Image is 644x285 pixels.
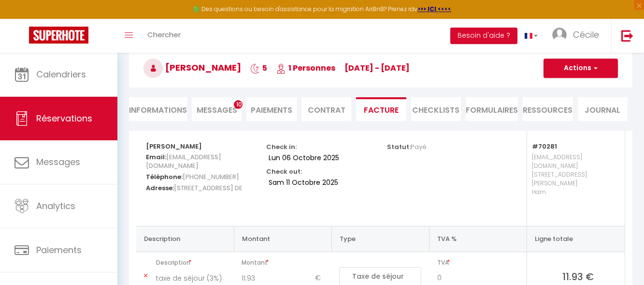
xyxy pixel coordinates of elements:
[140,19,188,53] a: Chercher
[174,181,243,195] span: [STREET_ADDRESS] DE
[250,62,267,74] span: 5
[417,5,451,13] a: >>> ICI <<<<
[527,226,625,252] th: Ligne totale
[344,62,410,74] span: [DATE] - [DATE]
[411,97,461,121] li: CHECKLISTS
[535,270,621,283] span: 11.93 €
[532,142,557,151] strong: #70281
[266,165,302,176] p: Check out:
[146,142,202,151] strong: [PERSON_NAME]
[331,226,429,252] th: Type
[246,97,296,121] li: Paiements
[29,27,88,44] img: Super Booking
[156,256,230,270] span: Description
[552,28,567,42] img: ...
[387,140,427,151] p: Statut:
[621,30,633,42] img: logout
[36,68,86,80] span: Calendriers
[266,140,297,151] p: Check in:
[146,150,221,173] span: [EMAIL_ADDRESS][DOMAIN_NAME]
[532,150,615,216] p: [EMAIL_ADDRESS][DOMAIN_NAME] [STREET_ADDRESS][PERSON_NAME] Ham
[36,244,82,256] span: Paiements
[242,256,328,270] span: Montant
[450,28,517,44] button: Besoin d'aide ?
[544,59,618,78] button: Actions
[146,152,166,162] strong: Email:
[234,100,243,109] span: 10
[234,226,331,252] th: Montant
[523,97,572,121] li: Ressources
[578,97,628,121] li: Journal
[36,112,92,124] span: Réservations
[437,256,523,270] span: TVA
[147,30,181,40] span: Chercher
[545,19,611,53] a: ... Cécile
[136,226,234,252] th: Description
[411,142,427,151] span: Payé
[276,62,335,74] span: 1 Personnes
[301,97,351,121] li: Contrat
[197,105,237,116] span: Messages
[573,29,599,41] span: Cécile
[36,156,80,168] span: Messages
[356,97,406,121] li: Facture
[146,172,183,181] strong: Téléphone:
[429,226,527,252] th: TVA %
[36,200,75,212] span: Analytics
[146,183,174,193] strong: Adresse:
[183,170,239,184] span: [PHONE_NUMBER]
[129,97,187,121] li: Informations
[466,97,518,121] li: FORMULAIRES
[143,61,241,74] span: [PERSON_NAME]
